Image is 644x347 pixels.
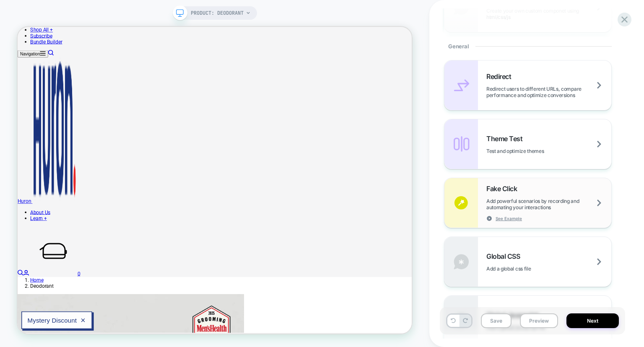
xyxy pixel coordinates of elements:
[566,313,619,328] button: Next
[486,252,524,260] span: Global CSS
[486,148,565,154] span: Test and optimize themes
[8,325,15,333] a: Login
[191,6,244,20] span: PRODUCT: Deodorant
[520,313,558,328] button: Preview
[17,16,60,24] a: Bundle Builder
[486,72,515,81] span: Redirect
[486,266,552,272] span: Add a global css file
[486,198,611,210] span: Add powerful scenarios by recording and automating your interactions
[486,8,611,20] span: Create your own custom componet using html/css/js
[20,41,78,235] img: Huron brand logo
[17,8,46,16] a: Subscribe
[17,334,34,342] a: Home
[80,325,83,333] cart-count: 0
[486,134,527,143] span: Theme Test
[486,184,521,193] span: Fake Click
[3,33,30,39] span: Navigation
[17,243,44,251] a: About Us
[444,32,612,60] div: General
[17,251,39,259] a: Learn +
[496,216,522,221] span: See Example
[41,32,48,40] a: Search
[481,313,512,328] button: Save
[15,325,83,333] a: Cart
[486,86,611,98] span: Redirect users to different URLs, compare performance and optimize conversions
